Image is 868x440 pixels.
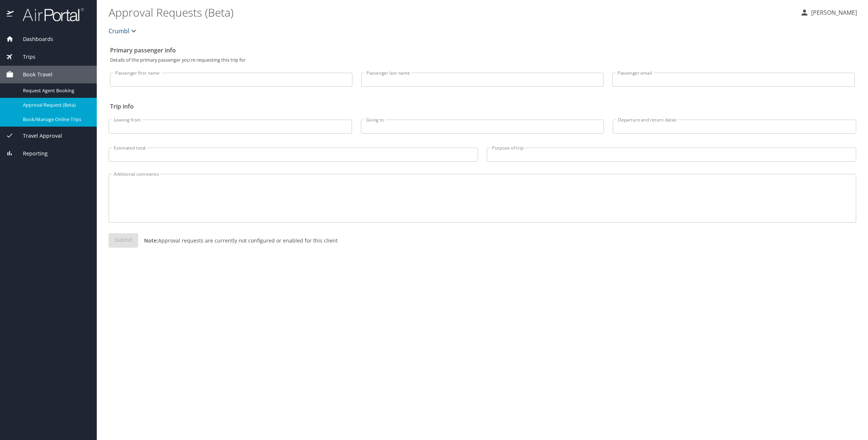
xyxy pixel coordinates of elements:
[144,237,158,244] strong: Note:
[23,87,88,94] span: Request Agent Booking
[14,132,62,140] span: Travel Approval
[797,6,860,19] button: [PERSON_NAME]
[138,237,338,244] p: Approval requests are currently not configured or enabled for this client
[14,71,52,79] span: Book Travel
[809,8,857,17] p: [PERSON_NAME]
[14,7,84,22] img: airportal-logo.png
[14,53,35,61] span: Trips
[110,58,855,62] p: Details of the primary passenger you're requesting this trip for
[7,7,14,22] img: icon-airportal.png
[14,35,53,43] span: Dashboards
[109,1,794,24] h1: Approval Requests (Beta)
[23,116,88,123] span: Book/Manage Online Trips
[109,26,129,36] span: Crumbl
[23,102,88,109] span: Approval Request (Beta)
[14,149,48,158] span: Reporting
[110,100,855,112] h2: Trip info
[106,24,141,38] button: Crumbl
[110,44,855,56] h2: Primary passenger info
